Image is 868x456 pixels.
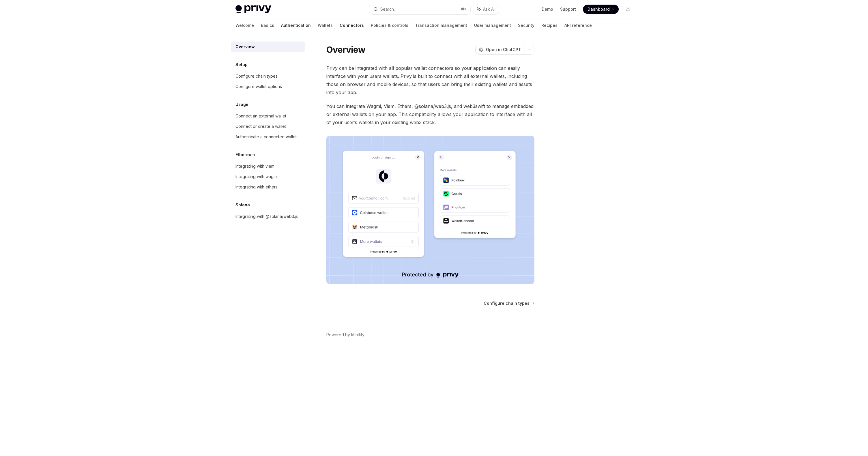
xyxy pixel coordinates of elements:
a: Connectors [340,18,364,32]
a: Integrating with wagmi [231,171,305,182]
span: Ask AI [483,6,495,12]
div: Configure chain types [235,73,278,80]
div: Integrating with wagmi [235,173,278,180]
span: ⌘ K [461,7,467,12]
div: Authenticate a connected wallet [235,133,297,140]
h1: Overview [326,44,365,55]
a: Configure wallet options [231,81,305,92]
h5: Usage [235,101,248,108]
div: Connect an external wallet [235,113,286,119]
img: Connectors3 [326,136,534,284]
span: Configure chain types [484,300,530,306]
div: Configure wallet options [235,83,282,90]
button: Ask AI [473,4,499,14]
a: Dashboard [583,5,619,14]
a: Security [518,18,534,32]
span: Dashboard [588,6,610,12]
a: Connect an external wallet [231,111,305,121]
h5: Solana [235,201,250,208]
a: Integrating with @solana/web3.js [231,211,305,222]
a: Configure chain types [231,71,305,81]
a: Demo [542,6,553,12]
a: Integrating with viem [231,161,305,171]
a: Welcome [235,18,254,32]
a: Wallets [318,18,333,32]
a: API reference [564,18,592,32]
div: Overview [235,43,255,50]
a: Connect or create a wallet [231,121,305,132]
a: Policies & controls [371,18,408,32]
div: Search... [380,6,396,13]
a: Recipes [541,18,558,32]
a: Authenticate a connected wallet [231,132,305,142]
a: Support [560,6,576,12]
a: Integrating with ethers [231,182,305,192]
button: Search...⌘K [369,4,470,14]
a: Basics [261,18,274,32]
div: Integrating with viem [235,163,274,170]
img: light logo [235,5,271,13]
a: Configure chain types [484,300,534,306]
h5: Setup [235,61,248,68]
button: Open in ChatGPT [475,45,525,55]
a: Transaction management [415,18,467,32]
a: Overview [231,42,305,52]
h5: Ethereum [235,151,255,158]
div: Integrating with @solana/web3.js [235,213,298,220]
span: Privy can be integrated with all popular wallet connectors so your application can easily interfa... [326,64,534,96]
button: Toggle dark mode [623,5,633,14]
a: Powered by Mintlify [326,332,364,338]
a: User management [474,18,511,32]
div: Connect or create a wallet [235,123,286,130]
span: Open in ChatGPT [486,47,521,53]
span: You can integrate Wagmi, Viem, Ethers, @solana/web3.js, and web3swift to manage embedded or exter... [326,102,534,126]
div: Integrating with ethers [235,184,278,190]
a: Authentication [281,18,311,32]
